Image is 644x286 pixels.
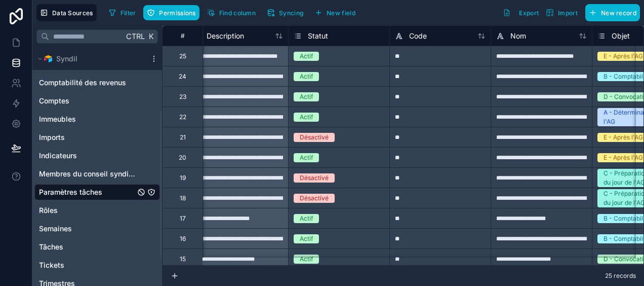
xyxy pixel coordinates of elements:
[219,9,256,17] span: Find column
[34,111,160,127] div: Immeubles
[300,234,313,243] div: Actif
[36,4,97,21] button: Data Sources
[542,4,581,21] button: Import
[34,202,160,219] div: Rôles
[300,153,313,162] div: Actif
[300,214,313,223] div: Actif
[39,242,63,252] span: Tâches
[300,173,329,183] div: Désactivé
[39,132,65,142] span: Imports
[34,239,160,255] div: Tâches
[603,133,643,142] div: E - Après l'AG
[52,9,93,17] span: Data Sources
[39,242,135,252] a: Tâches
[39,169,135,179] a: Membres du conseil syndical
[311,5,359,20] button: New field
[300,194,329,203] div: Désactivé
[510,31,526,41] span: Nom
[603,52,643,61] div: E - Après l'AG
[603,153,643,162] div: E - Après l'AG
[34,184,160,200] div: Paramètres tâches
[300,72,313,81] div: Actif
[39,187,102,197] span: Paramètres tâches
[558,9,578,17] span: Import
[39,260,64,270] span: Tickets
[143,5,203,20] a: Permissions
[180,235,186,243] div: 16
[519,9,539,17] span: Export
[39,78,135,88] a: Comptabilité des revenus
[39,132,135,142] a: Imports
[180,174,186,182] div: 19
[300,133,329,142] div: Désactivé
[39,96,69,106] span: Comptes
[612,31,630,41] span: Objet
[179,154,186,162] div: 20
[39,151,135,161] a: Indicateurs
[34,129,160,146] div: Imports
[180,214,186,223] div: 17
[300,255,313,264] div: Actif
[147,33,154,40] span: K
[39,96,135,106] a: Comptes
[179,52,186,60] div: 25
[39,151,77,161] span: Indicateurs
[39,224,72,234] span: Semaines
[34,93,160,109] div: Comptes
[204,5,259,20] button: Find column
[179,73,186,81] div: 24
[263,5,311,20] a: Syncing
[499,4,542,21] button: Export
[56,54,77,64] span: Syndil
[585,4,640,21] button: New record
[34,257,160,273] div: Tickets
[409,31,427,41] span: Code
[170,32,195,40] div: #
[300,92,313,101] div: Actif
[34,75,160,91] div: Comptabilité des revenus
[39,187,135,197] a: Paramètres tâches
[601,9,636,17] span: New record
[39,224,135,234] a: Semaines
[34,52,146,66] button: Airtable LogoSyndil
[105,5,140,20] button: Filter
[300,52,313,61] div: Actif
[180,194,186,202] div: 18
[39,260,135,270] a: Tickets
[263,5,307,20] button: Syncing
[327,9,355,17] span: New field
[279,9,303,17] span: Syncing
[120,9,136,17] span: Filter
[179,93,186,101] div: 23
[143,5,199,20] button: Permissions
[34,221,160,237] div: Semaines
[180,255,186,263] div: 15
[39,205,135,216] a: Rôles
[581,4,640,21] a: New record
[39,114,135,124] a: Immeubles
[39,78,126,88] span: Comptabilité des revenus
[605,272,636,280] span: 25 records
[308,31,328,41] span: Statut
[207,31,244,41] span: Description
[34,166,160,182] div: Membres du conseil syndical
[180,133,186,141] div: 21
[179,113,186,121] div: 22
[44,55,52,63] img: Airtable Logo
[39,205,58,216] span: Rôles
[300,113,313,122] div: Actif
[125,30,146,43] span: Ctrl
[159,9,195,17] span: Permissions
[34,148,160,164] div: Indicateurs
[39,114,76,124] span: Immeubles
